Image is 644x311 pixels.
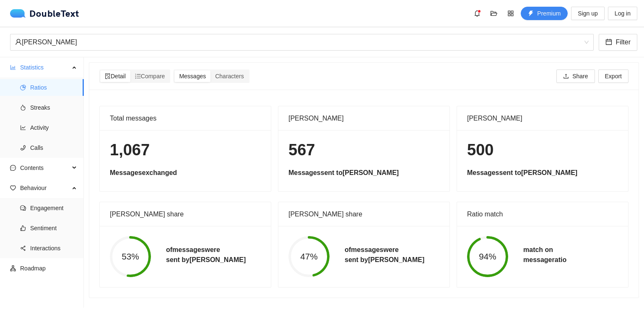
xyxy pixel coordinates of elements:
[110,140,261,160] h1: 1,067
[30,200,77,216] span: Engagement
[20,59,70,76] span: Statistics
[504,7,517,20] button: appstore
[471,10,483,17] span: bell
[467,106,618,130] div: [PERSON_NAME]
[15,34,581,50] div: [PERSON_NAME]
[288,168,439,178] h5: Messages sent to [PERSON_NAME]
[30,119,77,136] span: Activity
[605,72,622,81] span: Export
[571,7,604,20] button: Sign up
[10,9,29,18] img: logo
[10,64,16,70] span: bar-chart
[110,252,151,261] span: 53%
[288,202,439,226] div: [PERSON_NAME] share
[135,73,141,79] span: ordered-list
[20,180,70,196] span: Behaviour
[179,73,206,80] span: Messages
[467,140,618,160] h1: 500
[215,73,244,80] span: Characters
[488,10,500,17] span: folder-open
[528,10,534,17] span: thunderbolt
[15,39,22,45] span: user
[615,9,631,18] span: Log in
[10,165,16,171] span: message
[20,145,26,151] span: phone
[15,34,589,50] span: Lam Han
[615,37,631,47] span: Filter
[10,265,16,271] span: apartment
[599,34,637,51] button: calendarFilter
[20,245,26,251] span: share-alt
[30,220,77,236] span: Sentiment
[572,72,588,81] span: Share
[467,202,618,226] div: Ratio match
[10,9,79,18] div: DoubleText
[20,225,26,231] span: like
[288,252,330,261] span: 47%
[20,105,26,111] span: fire
[598,69,628,83] button: Export
[288,106,439,130] div: [PERSON_NAME]
[563,73,569,80] span: upload
[537,9,561,18] span: Premium
[521,7,568,20] button: thunderboltPremium
[523,245,566,265] h5: match on message ratio
[578,9,597,18] span: Sign up
[20,205,26,211] span: comment
[105,73,111,79] span: file-search
[504,10,517,17] span: appstore
[30,79,77,96] span: Ratios
[30,139,77,156] span: Calls
[166,245,246,265] h5: of messages were sent by [PERSON_NAME]
[605,39,612,46] span: calendar
[20,125,26,131] span: line-chart
[288,140,439,160] h1: 567
[20,159,70,176] span: Contents
[10,185,16,191] span: heart
[135,73,165,80] span: Compare
[556,69,595,83] button: uploadShare
[608,7,637,20] button: Log in
[30,99,77,116] span: Streaks
[345,245,424,265] h5: of messages were sent by [PERSON_NAME]
[30,240,77,257] span: Interactions
[470,7,484,20] button: bell
[110,106,261,130] div: Total messages
[110,202,261,226] div: [PERSON_NAME] share
[487,7,501,20] button: folder-open
[10,9,79,18] a: logoDoubleText
[467,252,508,261] span: 94%
[110,168,261,178] h5: Messages exchanged
[20,260,77,277] span: Roadmap
[467,168,618,178] h5: Messages sent to [PERSON_NAME]
[105,73,126,80] span: Detail
[20,85,26,90] span: pie-chart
